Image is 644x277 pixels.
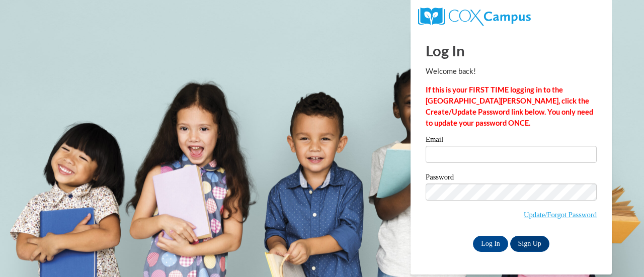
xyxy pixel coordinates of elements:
label: Email [426,136,597,146]
strong: If this is your FIRST TIME logging in to the [GEOGRAPHIC_DATA][PERSON_NAME], click the Create/Upd... [426,85,593,127]
input: Log In [473,236,508,252]
a: Update/Forgot Password [524,211,597,219]
img: COX Campus [418,8,531,26]
a: Sign Up [510,236,549,252]
p: Welcome back! [426,66,597,77]
h1: Log In [426,40,597,61]
label: Password [426,173,597,183]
